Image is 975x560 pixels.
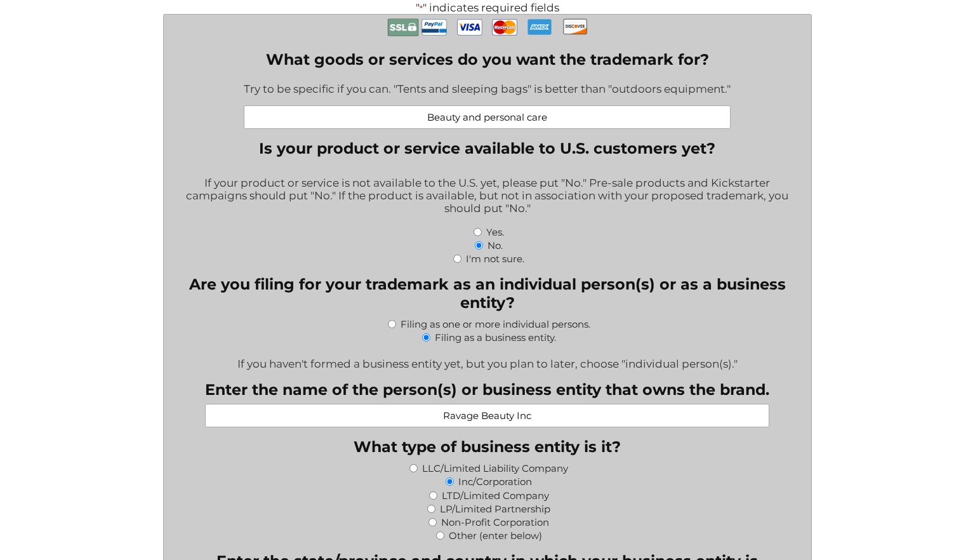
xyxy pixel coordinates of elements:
[458,476,532,488] label: Inc/Corporation
[527,15,552,39] img: AmEx
[487,239,503,251] label: No.
[259,139,715,157] legend: Is your product or service available to U.S. customers yet?
[127,1,849,14] p: " " indicates required fields
[440,503,550,515] label: LP/Limited Partnership
[486,226,504,238] label: Yes.
[205,380,769,399] label: Enter the name of the person(s) or business entity that owns the brand.
[173,168,802,225] div: If your product or service is not available to the U.S. yet, please put "No." Pre-sale products a...
[205,404,769,427] input: Examples: Jean Doe, TechWorks, Jean Doe and John Dean, etc.
[387,15,419,41] img: Secure Payment with SSL
[244,74,731,105] div: Try to be specific if you can. "Tents and sleeping bags" is better than "outdoors equipment."
[435,331,556,343] label: Filing as a business entity.
[422,462,568,474] label: LLC/Limited Liability Company
[244,50,731,69] label: What goods or services do you want the trademark for?
[442,490,549,502] label: LTD/Limited Company
[354,437,621,456] legend: What type of business entity is it?
[173,275,802,312] legend: Are you filing for your trademark as an individual person(s) or as a business entity?
[173,349,802,370] div: If you haven't formed a business entity yet, but you plan to later, choose "individual person(s)."
[401,318,590,330] label: Filing as one or more individual persons.
[466,253,524,265] label: I'm not sure.
[421,15,447,40] img: PayPal
[457,15,482,40] img: Visa
[562,15,588,39] img: Discover
[492,15,517,40] img: MasterCard
[441,516,549,528] label: Non-Profit Corporation
[449,530,542,542] label: Other (enter below)
[244,105,731,129] input: Examples: Pet leashes; Healthcare consulting; Web-based accounting software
